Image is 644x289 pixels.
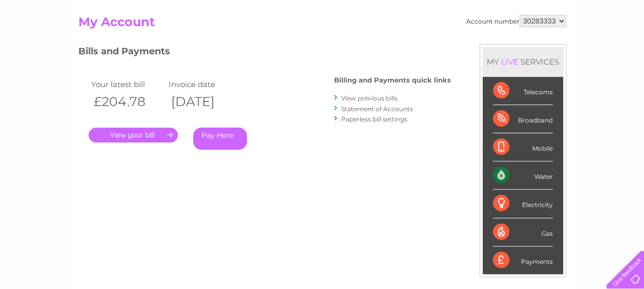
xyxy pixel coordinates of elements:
[78,44,451,62] h3: Bills and Payments
[493,105,553,133] div: Broadband
[493,161,553,190] div: Water
[493,77,553,105] div: Telecoms
[493,190,553,218] div: Electricity
[341,94,398,102] a: View previous bills
[89,77,166,91] td: Your latest bill
[489,44,512,51] a: Energy
[341,115,407,123] a: Paperless bill settings
[23,27,75,58] img: logo.png
[80,6,565,50] div: Clear Business is a trading name of Verastar Limited (registered in [GEOGRAPHIC_DATA] No. 3667643...
[341,105,413,113] a: Statement of Accounts
[334,76,451,84] h4: Billing and Payments quick links
[166,77,243,91] td: Invoice date
[483,47,563,76] div: MY SERVICES
[610,44,634,51] a: Log out
[576,44,601,51] a: Contact
[451,5,522,18] a: 0333 014 3131
[466,15,566,27] div: Account number
[89,128,178,142] a: .
[518,44,549,51] a: Telecoms
[464,44,483,51] a: Water
[493,218,553,246] div: Gas
[499,57,521,67] div: LIVE
[166,91,243,112] th: [DATE]
[193,128,247,150] a: Pay Here
[78,15,566,34] h2: My Account
[555,44,570,51] a: Blog
[493,246,553,274] div: Payments
[89,91,166,112] th: £204.78
[493,133,553,161] div: Mobile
